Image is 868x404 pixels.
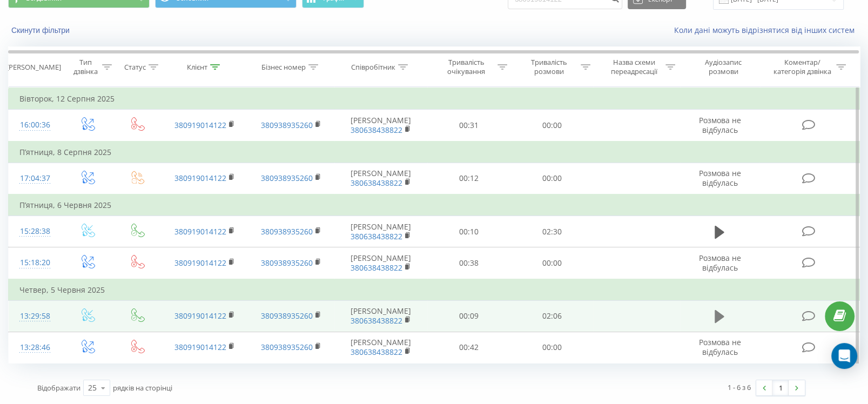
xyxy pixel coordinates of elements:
[174,173,226,183] a: 380919014122
[427,110,510,142] td: 00:31
[698,337,741,357] span: Розмова не відбулась
[174,120,226,130] a: 380919014122
[19,168,51,189] div: 17:04:37
[88,382,97,393] div: 25
[427,300,510,332] td: 00:09
[427,247,510,279] td: 00:38
[351,262,402,273] a: 380638438822
[6,63,61,72] div: [PERSON_NAME]
[427,163,510,194] td: 00:12
[174,311,226,321] a: 380919014122
[261,311,313,321] a: 380938935260
[510,163,594,194] td: 00:00
[334,216,427,247] td: [PERSON_NAME]
[261,226,313,237] a: 380938935260
[334,300,427,332] td: [PERSON_NAME]
[261,258,313,268] a: 380938935260
[427,216,510,247] td: 00:10
[9,279,860,301] td: Четвер, 5 Червня 2025
[174,226,226,237] a: 380919014122
[770,58,833,76] div: Коментар/категорія дзвінка
[261,173,313,183] a: 380938935260
[698,253,741,273] span: Розмова не відбулась
[510,332,594,363] td: 00:00
[334,332,427,363] td: [PERSON_NAME]
[437,58,495,76] div: Тривалість очікування
[510,300,594,332] td: 02:06
[71,58,100,76] div: Тип дзвінка
[674,25,860,35] a: Коли дані можуть відрізнятися вiд інших систем
[351,347,402,357] a: 380638438822
[19,306,51,327] div: 13:29:58
[831,343,857,369] div: Open Intercom Messenger
[261,63,306,72] div: Бізнес номер
[9,88,860,110] td: Вівторок, 12 Серпня 2025
[113,383,172,393] span: рядків на сторінці
[351,63,395,72] div: Співробітник
[37,383,80,393] span: Відображати
[698,168,741,188] span: Розмова не відбулась
[427,332,510,363] td: 00:42
[174,342,226,352] a: 380919014122
[261,120,313,130] a: 380938935260
[698,115,741,135] span: Розмова не відбулась
[351,315,402,326] a: 380638438822
[174,258,226,268] a: 380919014122
[772,380,789,395] a: 1
[187,63,207,72] div: Клієнт
[19,252,51,273] div: 15:18:20
[9,142,860,163] td: П’ятниця, 8 Серпня 2025
[728,382,751,393] div: 1 - 6 з 6
[19,221,51,242] div: 15:28:38
[124,63,146,72] div: Статус
[334,163,427,194] td: [PERSON_NAME]
[19,115,51,136] div: 16:00:36
[605,58,663,76] div: Назва схеми переадресації
[510,216,594,247] td: 02:30
[334,110,427,142] td: [PERSON_NAME]
[690,58,757,76] div: Аудіозапис розмови
[510,247,594,279] td: 00:00
[334,247,427,279] td: [PERSON_NAME]
[351,125,402,135] a: 380638438822
[9,194,860,216] td: П’ятниця, 6 Червня 2025
[351,178,402,188] a: 380638438822
[19,337,51,358] div: 13:28:46
[351,231,402,241] a: 380638438822
[261,342,313,352] a: 380938935260
[520,58,578,76] div: Тривалість розмови
[510,110,594,142] td: 00:00
[8,25,75,35] button: Скинути фільтри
